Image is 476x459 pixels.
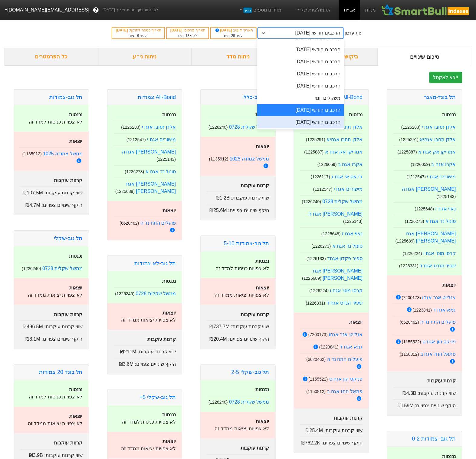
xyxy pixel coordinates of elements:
small: ( 1212547 ) [313,187,333,192]
strong: קרנות עוקבות [54,441,82,446]
p: לא צפויות יציאות ממדד זה [113,317,176,324]
a: [PERSON_NAME] אגח [PERSON_NAME] [313,268,363,281]
div: היקף שינויים צפויים : [20,333,83,343]
p: לא צפויות כניסות למדד זה [20,118,83,126]
small: ( 1135912 ) [22,151,42,156]
small: ( 1226224 ) [310,288,329,293]
small: ( 1226117 ) [311,174,330,179]
small: ( 1226331 ) [399,263,419,268]
small: ( 1225143 ) [437,194,456,199]
small: ( 1225283 ) [121,125,141,130]
span: ₪4.3B [402,391,416,396]
a: ספיר פקדון אגחד [327,256,363,261]
a: פועלים התח נד ה [327,357,363,362]
strong: נכנסות [256,259,269,264]
span: ₪737.7M [210,324,230,329]
a: שפיר הנדס אגח ד [420,263,456,268]
span: לפי נתוני סוף יום מתאריך [DATE] [103,7,158,13]
div: שווי קרנות עוקבות : [393,387,456,397]
a: [PERSON_NAME] אגח ה [309,211,363,216]
a: סונול נד אגח א [426,219,456,224]
div: שווי קרנות עוקבות : [300,424,363,434]
div: לפני ימים [214,33,253,38]
div: תאריך פרסום : [170,28,205,33]
div: לפני ימים [115,33,161,38]
div: היקף שינויים צפויים : [20,199,83,209]
small: ( 1155522 ) [309,377,328,382]
span: ₪4.7M [25,203,40,208]
a: אלדן תחבו אגחיא [420,137,456,142]
small: ( 1226331 ) [306,301,325,305]
span: ₪3.9B [29,453,43,458]
div: הרכבים חודשי [DATE] [257,44,344,56]
small: ( 1226273 ) [405,219,424,224]
div: הרכבים חודשי [DATE] [257,68,344,80]
div: הרכבים חודשי [DATE] [257,80,344,92]
strong: קרנות עוקבות [428,378,456,384]
a: תל גוב-לא צמודות [135,260,176,266]
small: ( 1225291 ) [306,137,325,142]
strong: נכנסות [162,412,176,418]
small: ( 6620462 ) [307,357,326,362]
small: ( 1223841 ) [413,308,432,312]
div: תאריך כניסה לתוקף : [115,28,161,33]
a: ג'י.אס.אי אגח ג [332,174,363,179]
a: פניקס הון אגח ט [329,377,363,382]
strong: יוצאות [162,439,176,444]
strong: קרנות עוקבות [54,312,82,317]
span: ₪496.5M [23,324,43,329]
small: ( 1226240 ) [208,400,228,405]
strong: נכנסות [442,112,456,117]
div: משקלים יומי [257,92,344,104]
small: ( 1225689 ) [396,239,415,243]
a: אלדן תחבו אגחיא [327,137,363,142]
span: 18 [185,34,189,38]
a: פתאל החז אגח ב [327,389,363,394]
small: ( 1225291 ) [399,137,419,142]
span: ₪1.2B [216,195,230,200]
a: אקרו אגח ב [432,162,456,167]
a: גמא אגח ד [340,345,363,350]
a: גמא אגח ד [433,307,456,312]
div: הרכבים חודשי [DATE] [295,29,340,37]
div: לפני ימים [170,33,205,38]
small: ( 1226059 ) [411,162,430,167]
small: ( 1225143 ) [343,219,363,224]
a: אלדן תחבו אגח י [142,124,176,130]
small: ( 1225283 ) [401,125,421,130]
a: תל גוב-שקלי [54,235,83,241]
a: תל גוב-שקלי 2-5 [231,369,269,375]
small: ( 6620462 ) [400,320,419,325]
strong: יוצאות [69,285,83,290]
strong: קרנות עוקבות [241,312,269,317]
div: תאריך קובע : [214,28,253,33]
small: ( 1226059 ) [317,162,337,167]
strong: יוצאות [256,285,269,290]
div: שווי קרנות עוקבות : [20,187,83,196]
strong: נכנסות [162,279,176,284]
a: ממשל שקלית 0728 [323,199,363,204]
span: [DATE] [116,28,129,32]
small: ( 7200173 ) [308,332,328,337]
a: אנלייט אנר אגחו [329,332,363,337]
small: ( 1226240 ) [208,125,228,130]
a: ממשל שקלית 0728 [42,266,82,271]
span: חדש [244,8,252,13]
span: ? [94,6,98,14]
div: היקף שינויים צפויים : [207,333,269,343]
a: קרסו מוט' אגח ו [424,251,456,256]
a: אנלייט אנר אגחו [422,295,456,300]
a: תל גוב- צמודות 0-2 [412,436,456,442]
small: ( 7200173 ) [402,295,421,300]
strong: קרנות עוקבות [334,416,363,421]
a: פתאל החז אגח ב [421,352,456,357]
div: היקף שינויים צפויים : [207,204,269,214]
small: ( 1225689 ) [115,189,135,194]
a: אמריקן אק אגח א [325,149,363,154]
button: ייצא לאקסל [429,72,462,83]
strong: קרנות עוקבות [54,178,82,183]
div: סיכום שינויים [378,48,471,66]
strong: יוצאות [69,414,83,419]
a: [PERSON_NAME] אגח [PERSON_NAME] [406,231,456,243]
a: תל גוב-צמודות 5-10 [224,240,269,246]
